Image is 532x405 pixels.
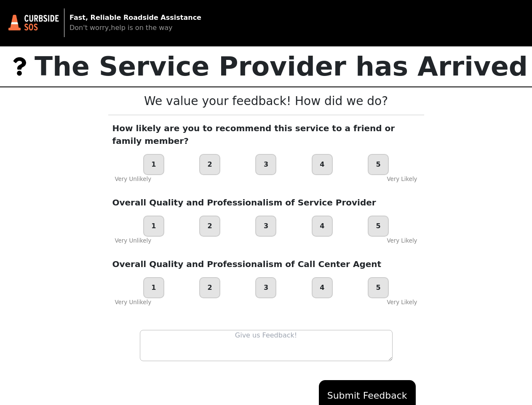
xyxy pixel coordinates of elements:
strong: Fast, Reliable Roadside Assistance [70,13,201,22]
div: 2 [199,216,220,237]
div: 4 [312,277,333,298]
p: Overall Quality and Professionalism of Call Center Agent [112,258,420,270]
div: 3 [255,216,276,237]
div: 4 [312,216,333,237]
div: 2 [199,154,220,175]
div: Very Unlikely [115,298,152,307]
img: trx now logo [8,15,59,31]
p: The Service Provider has Arrived [35,46,528,86]
h3: We value your feedback! How did we do? [124,94,408,108]
div: 1 [143,216,164,237]
p: How likely are you to recommend this service to a friend or family member? [112,122,420,147]
div: 1 [143,277,164,298]
div: Very Likely [387,175,417,184]
div: 5 [368,277,389,298]
div: 4 [312,154,333,175]
div: Very Likely [387,237,417,245]
div: 3 [255,154,276,175]
p: Overall Quality and Professionalism of Service Provider [112,196,420,209]
div: 5 [368,216,389,237]
div: 2 [199,277,220,298]
div: 3 [255,277,276,298]
div: Very Unlikely [115,175,152,184]
div: Very Likely [387,298,417,307]
div: 1 [143,154,164,175]
div: 5 [368,154,389,175]
img: trx now logo [4,51,35,81]
div: Very Unlikely [115,237,152,245]
span: Don't worry,help is on the way [70,24,173,32]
